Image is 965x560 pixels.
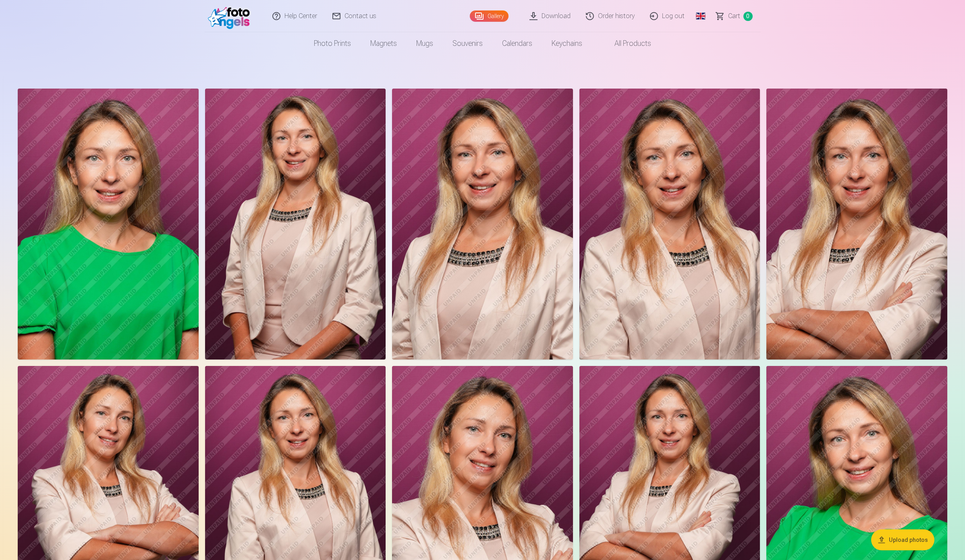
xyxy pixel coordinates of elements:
[208,3,254,29] img: /fa1
[443,32,492,55] a: Souvenirs
[492,32,542,55] a: Calendars
[728,11,740,21] span: Сart
[470,10,508,22] a: Gallery
[407,32,443,55] a: Mugs
[304,32,361,55] a: Photo prints
[542,32,592,55] a: Keychains
[871,529,934,550] button: Upload photos
[361,32,407,55] a: Magnets
[743,12,753,21] span: 0
[592,32,661,55] a: All products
